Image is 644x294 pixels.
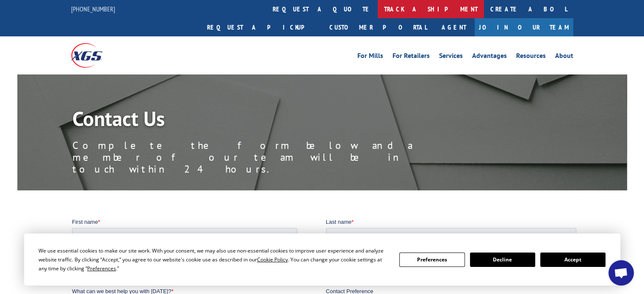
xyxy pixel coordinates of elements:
input: Contact by Phone [256,95,262,100]
a: Resources [516,52,546,62]
span: Contact by Email [264,84,305,90]
button: Decline [470,253,535,267]
button: Preferences [399,253,464,267]
span: Phone number [254,36,290,42]
a: Advantages [472,52,507,62]
a: Customer Portal [323,18,433,36]
div: Cookie Consent Prompt [24,234,620,286]
div: Open chat [608,260,634,286]
span: Cookie Policy [257,256,288,263]
a: For Mills [357,52,383,62]
input: Contact by Email [256,83,262,89]
span: Preferences [87,265,116,272]
span: Contact Preference [254,70,301,77]
a: About [555,52,573,62]
div: We use essential cookies to make our site work. With your consent, we may also use non-essential ... [39,246,389,273]
a: Services [439,52,463,62]
a: Join Our Team [475,18,573,36]
a: [PHONE_NUMBER] [71,5,115,13]
span: Last name [254,1,280,7]
a: Agent [433,18,475,36]
a: Request a pickup [201,18,323,36]
span: Contact by Phone [264,95,307,102]
a: For Retailers [392,52,430,62]
h1: Contact Us [72,108,453,133]
p: Complete the form below and a member of our team will be in touch within 24 hours. [72,140,453,175]
button: Accept [540,253,605,267]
